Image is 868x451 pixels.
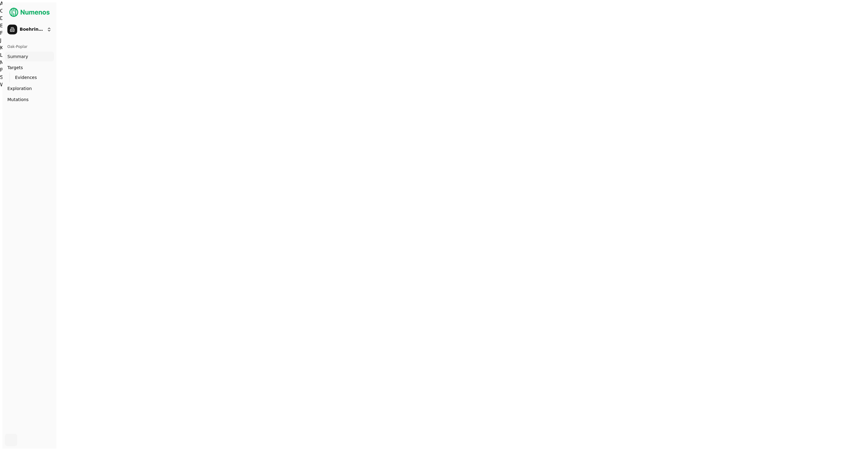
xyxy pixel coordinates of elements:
div: Oak-Poplar [5,42,54,52]
span: Exploration [7,85,32,92]
span: Mutations [7,96,29,103]
a: Summary [5,52,54,61]
span: Evidences [15,74,37,80]
a: Evidences [13,73,47,82]
img: Numenos [5,5,54,20]
span: Boehringer Ingelheim [20,27,44,32]
button: Boehringer Ingelheim [5,22,54,37]
a: Mutations [5,95,54,104]
a: Targets [5,63,54,73]
span: Targets [7,65,23,71]
a: Exploration [5,84,54,93]
span: Summary [7,53,28,60]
